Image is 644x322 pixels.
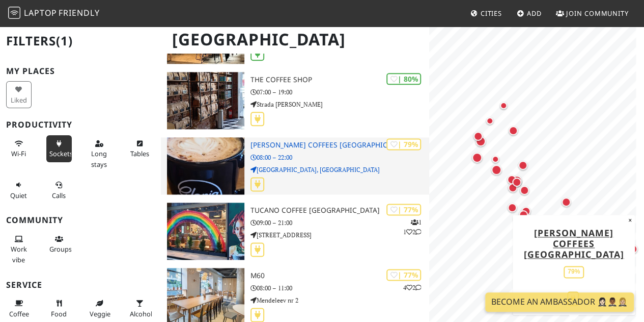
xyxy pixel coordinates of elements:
div: | 80% [386,73,421,85]
div: Map marker [521,207,535,220]
span: Veggie [90,309,110,318]
button: Close popup [625,215,635,226]
p: 08:00 – 22:00 [250,153,429,162]
a: LaptopFriendly LaptopFriendly [8,5,100,22]
div: Map marker [472,153,486,167]
a: Join Community [552,4,633,22]
h3: M60 [250,271,429,280]
span: Cities [481,9,502,18]
button: Food [46,295,72,322]
p: [STREET_ADDRESS] [250,230,429,240]
div: | 77% [386,204,421,215]
div: Map marker [492,156,504,168]
div: Map marker [491,165,506,179]
div: Map marker [519,210,532,224]
h3: [PERSON_NAME] Coffees [GEOGRAPHIC_DATA] [250,141,429,150]
div: Map marker [486,117,498,130]
div: Map marker [520,186,533,199]
div: | 79% [386,138,421,150]
p: Strada [PERSON_NAME] [250,100,429,109]
h3: Service [6,280,155,290]
button: Alcohol [127,295,152,322]
button: Long stays [87,135,112,172]
p: 1 1 2 [403,217,421,237]
span: Power sockets [49,149,73,158]
a: The Coffee Shop | 80% The Coffee Shop 07:00 – 19:00 Strada [PERSON_NAME] [161,72,429,129]
button: Groups [46,231,72,258]
a: [PERSON_NAME] Coffees [GEOGRAPHIC_DATA] [524,227,624,260]
span: Long stays [91,149,107,168]
a: Become an Ambassador 🤵🏻‍♀️🤵🏾‍♂️🤵🏼‍♀️ [485,292,634,312]
span: Laptop [24,7,57,18]
h3: Tucano Coffee [GEOGRAPHIC_DATA] [250,206,429,215]
h3: The Coffee Shop [250,76,429,84]
div: Map marker [512,178,525,191]
button: Tables [127,135,152,162]
button: Wi-Fi [6,135,32,162]
div: 79% [564,266,584,278]
span: Alcohol [130,309,152,318]
p: 07:00 – 19:00 [250,87,429,97]
span: Join Community [566,9,629,18]
img: The Coffee Shop [167,72,244,129]
p: 09:00 – 21:00 [250,218,429,228]
button: Sockets [46,135,72,162]
span: Work-friendly tables [130,149,149,158]
p: 08:00 – 11:00 [250,283,429,293]
h3: Productivity [6,120,155,130]
div: Map marker [500,102,512,114]
div: Map marker [508,203,521,216]
div: Map marker [475,136,490,151]
div: Map marker [628,244,641,258]
span: People working [11,244,27,264]
a: Tucano Coffee Zimbabwe | 77% 112 Tucano Coffee [GEOGRAPHIC_DATA] 09:00 – 21:00 [STREET_ADDRESS] [161,203,429,260]
h1: [GEOGRAPHIC_DATA] [164,26,427,54]
span: Quiet [10,191,27,200]
img: Tucano Coffee Zimbabwe [167,203,244,260]
span: (1) [56,32,73,49]
a: Gloria Jean's Coffees Sun Plaza | 79% [PERSON_NAME] Coffees [GEOGRAPHIC_DATA] 08:00 – 22:00 [GEOG... [161,137,429,194]
span: Stable Wi-Fi [11,149,26,158]
div: | 77% [386,269,421,281]
div: Map marker [518,161,531,174]
img: Gloria Jean's Coffees Sun Plaza [167,137,244,194]
h3: My Places [6,66,155,76]
p: [GEOGRAPHIC_DATA], [GEOGRAPHIC_DATA] [250,165,429,175]
button: Calls [46,177,72,204]
div: Map marker [509,126,522,139]
div: Map marker [507,175,520,188]
button: Work vibe [6,231,32,268]
p: 4 2 [403,283,421,292]
span: Friendly [59,7,99,18]
a: Cities [466,4,506,22]
p: Mendeleev nr 2 [250,295,429,305]
button: Veggie [87,295,112,322]
button: Quiet [6,177,32,204]
div: Map marker [473,132,487,145]
span: Coffee [9,309,29,318]
span: Video/audio calls [52,191,66,200]
div: Map marker [508,183,521,196]
button: Coffee [6,295,32,322]
span: Group tables [49,244,72,254]
div: Map marker [562,197,575,211]
img: LaptopFriendly [8,7,20,19]
span: Add [527,9,542,18]
a: Add [513,4,546,22]
h2: Filters [6,26,155,57]
span: Food [51,309,67,318]
h3: Community [6,215,155,225]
